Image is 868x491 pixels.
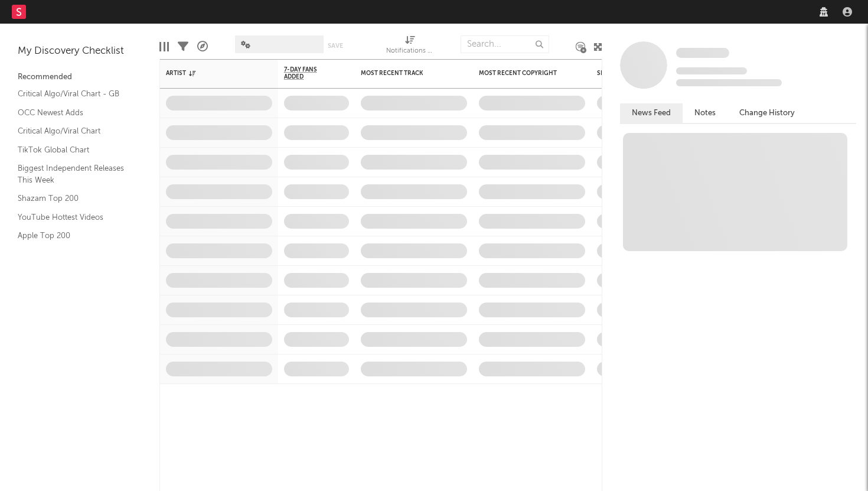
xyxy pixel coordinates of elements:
[597,70,686,77] div: Spotify Monthly Listeners
[676,48,729,58] span: Some Artist
[328,43,343,49] button: Save
[18,144,130,157] a: TikTok Global Chart
[18,70,142,84] div: Recommended
[18,44,142,58] div: My Discovery Checklist
[284,66,331,80] span: 7-Day Fans Added
[620,103,683,123] button: News Feed
[676,47,729,59] a: Some Artist
[178,30,188,64] div: Filters
[461,35,549,53] input: Search...
[18,106,130,119] a: OCC Newest Adds
[166,70,254,77] div: Artist
[18,125,130,138] a: Critical Algo/Viral Chart
[18,192,130,205] a: Shazam Top 200
[18,229,130,242] a: Apple Top 200
[18,211,130,224] a: YouTube Hottest Videos
[683,103,727,123] button: Notes
[197,30,208,64] div: A&R Pipeline
[676,79,782,86] span: 0 fans last week
[727,103,807,123] button: Change History
[386,30,433,64] div: Notifications (Artist)
[18,87,130,100] a: Critical Algo/Viral Chart - GB
[18,248,130,261] a: Spotify Track Velocity Chart
[479,70,567,77] div: Most Recent Copyright
[386,44,433,58] div: Notifications (Artist)
[18,162,130,186] a: Biggest Independent Releases This Week
[361,70,449,77] div: Most Recent Track
[676,67,747,74] span: Tracking Since: [DATE]
[159,30,169,64] div: Edit Columns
